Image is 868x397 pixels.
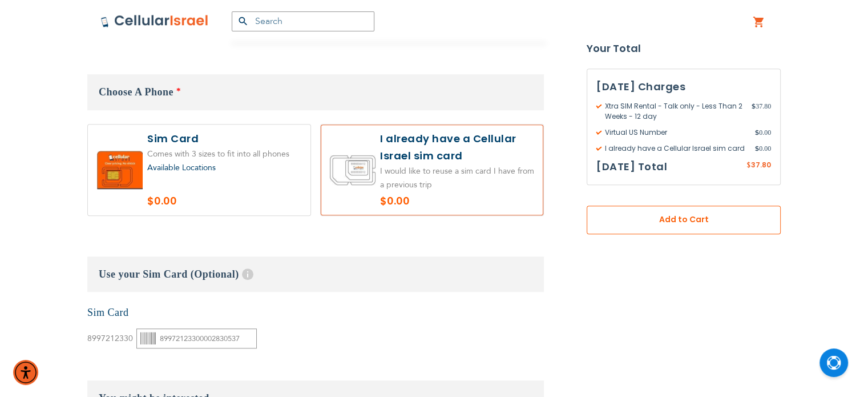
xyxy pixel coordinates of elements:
[147,162,216,173] a: Available Locations
[587,206,781,234] button: Add to Cart
[99,86,173,98] span: Choose A Phone
[136,328,257,348] input: Please enter 9-10 digits or 17-20 digits.
[87,307,129,318] a: Sim Card
[87,256,544,292] h3: Use your Sim Card (Optional)
[752,101,771,122] span: 37.80
[232,11,374,31] input: Search
[746,161,751,171] span: $
[596,101,752,122] span: Xtra SIM Rental - Talk only - Less Than 2 Weeks - 12 day
[752,101,756,111] span: $
[242,268,253,280] span: Help
[100,14,209,28] img: Cellular Israel Logo
[13,360,38,385] div: Accessibility Menu
[587,40,781,57] strong: Your Total
[596,127,755,138] span: Virtual US Number
[596,158,667,175] h3: [DATE] Total
[755,143,771,154] span: 0.00
[596,143,755,154] span: I already have a Cellular Israel sim card
[751,160,771,170] span: 37.80
[755,143,759,154] span: $
[624,214,743,226] span: Add to Cart
[87,333,133,344] span: 8997212330
[755,127,759,138] span: $
[596,78,771,95] h3: [DATE] Charges
[755,127,771,138] span: 0.00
